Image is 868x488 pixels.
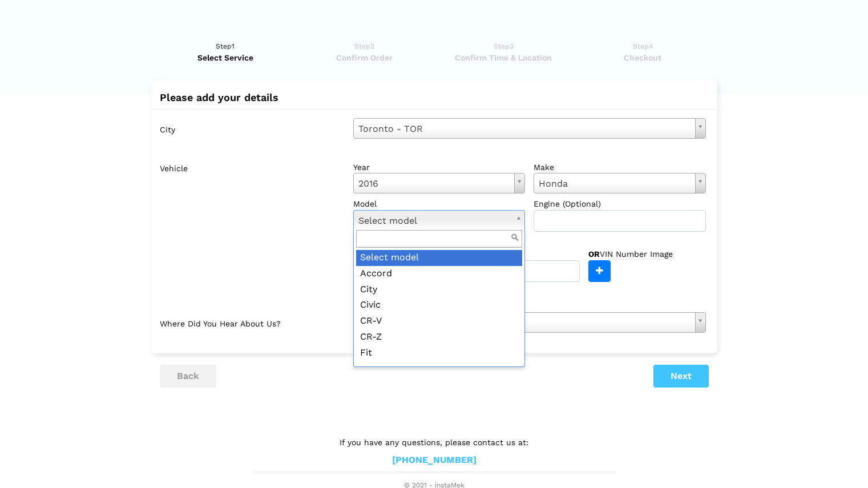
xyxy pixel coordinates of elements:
[356,266,523,282] div: Accord
[356,250,523,266] div: Select model
[356,297,523,313] div: Civic
[356,329,523,345] div: CR-Z
[356,282,523,298] div: City
[356,361,523,377] div: HR-V
[356,313,523,329] div: CR-V
[356,345,523,361] div: Fit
